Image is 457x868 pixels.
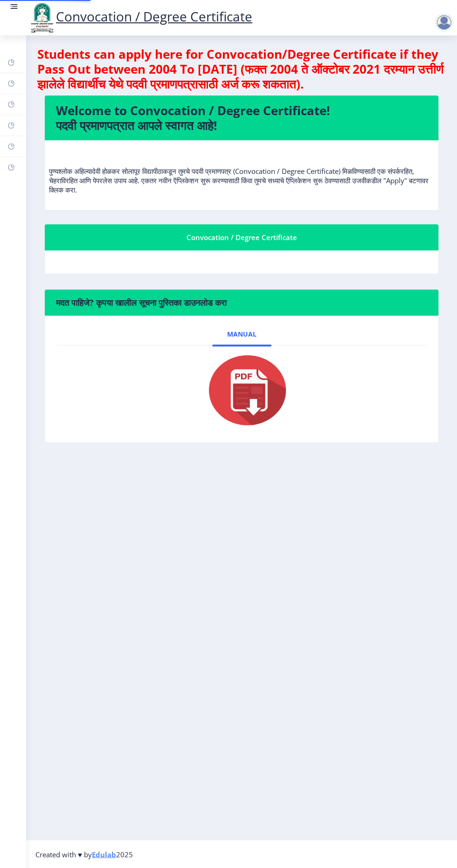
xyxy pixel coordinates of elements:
[35,849,133,859] span: Created with ♥ by 2025
[56,297,427,308] h6: मदत पाहिजे? कृपया खालील सूचना पुस्तिका डाउनलोड करा
[56,232,427,243] div: Convocation / Degree Certificate
[28,2,56,34] img: logo
[49,148,434,194] p: पुण्यश्लोक अहिल्यादेवी होळकर सोलापूर विद्यापीठाकडून तुमचे पदवी प्रमाणपत्र (Convocation / Degree C...
[37,47,446,91] h4: Students can apply here for Convocation/Degree Certificate if they Pass Out between 2004 To [DATE...
[28,7,252,25] a: Convocation / Degree Certificate
[212,323,271,345] a: Manual
[195,353,288,427] img: pdf.png
[56,103,427,133] h4: Welcome to Convocation / Degree Certificate! पदवी प्रमाणपत्रात आपले स्वागत आहे!
[92,849,116,859] a: Edulab
[227,331,256,338] span: Manual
